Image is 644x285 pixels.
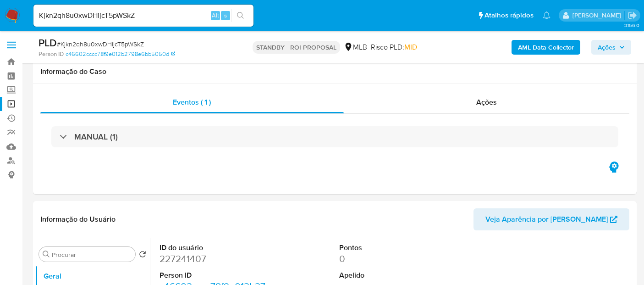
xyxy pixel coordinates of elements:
b: AML Data Collector [518,40,574,55]
span: Atalhos rápidos [484,11,534,20]
div: MLB [344,42,367,52]
input: Pesquise usuários ou casos... [33,10,253,22]
p: STANDBY - ROI PROPOSAL [253,41,340,54]
dd: 0 [339,252,450,265]
b: PLD [39,35,57,50]
h1: Informação do Caso [40,67,629,76]
span: Ações [476,97,497,107]
dd: 227241407 [160,252,270,265]
dt: Pontos [339,243,450,253]
h1: Informação do Usuário [40,215,116,224]
span: Veja Aparência por [PERSON_NAME] [485,208,608,230]
dt: Person ID [160,270,270,280]
button: Procurar [43,251,50,258]
button: Ações [591,40,631,55]
input: Procurar [52,251,132,259]
a: c46602cccc78f9e012b2798e6bb5050d [66,50,175,58]
span: Ações [598,40,616,55]
a: Notificações [543,11,550,19]
button: Retornar ao pedido padrão [139,251,146,261]
button: Veja Aparência por [PERSON_NAME] [473,208,629,230]
span: MID [404,42,417,52]
div: MANUAL (1) [51,126,618,147]
p: erico.trevizan@mercadopago.com.br [572,11,624,20]
h3: MANUAL (1) [74,132,118,142]
b: Person ID [39,50,64,58]
button: search-icon [231,9,250,22]
a: Sair [627,11,637,20]
span: Eventos ( 1 ) [173,97,211,107]
span: s [224,11,227,20]
span: Alt [212,11,219,20]
span: Risco PLD: [371,42,417,52]
dt: Apelido [339,270,450,280]
span: # Kjkn2qh8u0xwDHijcT5pWSkZ [57,39,144,49]
dt: ID do usuário [160,243,270,253]
button: AML Data Collector [512,40,580,55]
